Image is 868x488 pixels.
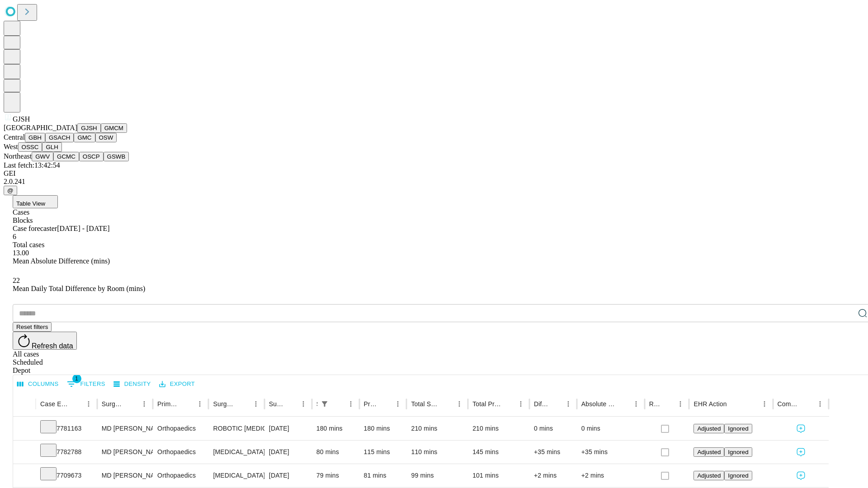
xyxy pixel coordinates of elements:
[13,285,145,292] span: Mean Daily Total Difference by Room (mins)
[758,398,771,410] button: Menu
[453,398,466,410] button: Menu
[269,441,307,464] div: [DATE]
[269,400,283,408] div: Surgery Date
[364,441,402,464] div: 115 mins
[32,152,53,161] button: GWV
[42,142,61,152] button: GLH
[13,233,16,240] span: 6
[13,322,52,332] button: Reset filters
[18,421,31,437] button: Expand
[316,464,355,487] div: 79 mins
[157,464,204,487] div: Orthopaedics
[724,424,752,433] button: Ignored
[40,464,93,487] div: 7709673
[138,398,151,410] button: Menu
[269,417,307,440] div: [DATE]
[157,441,204,464] div: Orthopaedics
[332,398,344,410] button: Sort
[74,133,95,142] button: GMC
[65,377,108,391] button: Show filters
[364,400,378,408] div: Predicted In Room Duration
[13,257,110,265] span: Mean Absolute Difference (mins)
[344,398,357,410] button: Menu
[16,200,45,207] span: Table View
[101,123,127,133] button: GMCM
[364,464,402,487] div: 81 mins
[472,441,525,464] div: 145 mins
[316,441,355,464] div: 80 mins
[95,133,117,142] button: OSW
[4,143,18,150] span: West
[728,472,748,479] span: Ignored
[697,449,721,455] span: Adjusted
[4,186,17,195] button: @
[13,115,30,123] span: GJSH
[213,400,236,408] div: Surgery Name
[193,398,206,410] button: Menu
[724,471,752,480] button: Ignored
[724,447,752,457] button: Ignored
[661,398,674,410] button: Sort
[693,424,724,433] button: Adjusted
[157,400,180,408] div: Primary Service
[157,417,204,440] div: Orthopaedics
[15,377,61,391] button: Select columns
[316,400,317,408] div: Scheduled In Room Duration
[534,441,572,464] div: +35 mins
[237,398,250,410] button: Sort
[25,133,45,142] button: GBH
[102,464,148,487] div: MD [PERSON_NAME] [PERSON_NAME] Md
[213,464,259,487] div: [MEDICAL_DATA] WITH [MEDICAL_DATA] REPAIR
[4,161,60,169] span: Last fetch: 13:42:54
[79,152,104,161] button: OSCP
[411,441,463,464] div: 110 mins
[7,187,14,194] span: @
[581,441,640,464] div: +35 mins
[801,398,814,410] button: Sort
[53,152,79,161] button: GCMC
[13,249,29,257] span: 13.00
[40,441,93,464] div: 7782788
[297,398,310,410] button: Menu
[364,417,402,440] div: 180 mins
[581,417,640,440] div: 0 mins
[549,398,562,410] button: Sort
[4,152,32,160] span: Northeast
[13,241,44,249] span: Total cases
[111,377,153,391] button: Density
[213,417,259,440] div: ROBOTIC [MEDICAL_DATA] KNEE TOTAL
[617,398,630,410] button: Sort
[693,471,724,480] button: Adjusted
[562,398,575,410] button: Menu
[102,400,124,408] div: Surgeon Name
[13,332,77,350] button: Refresh data
[102,441,148,464] div: MD [PERSON_NAME] [PERSON_NAME] Md
[728,425,748,432] span: Ignored
[213,441,259,464] div: [MEDICAL_DATA] [MEDICAL_DATA]
[72,374,81,383] span: 1
[318,398,331,410] button: Show filters
[392,398,404,410] button: Menu
[70,398,82,410] button: Sort
[18,142,42,152] button: OSSC
[13,225,57,232] span: Case forecaster
[77,123,101,133] button: GJSH
[32,342,73,350] span: Refresh data
[581,400,616,408] div: Absolute Difference
[18,445,31,460] button: Expand
[411,400,439,408] div: Total Scheduled Duration
[379,398,392,410] button: Sort
[269,464,307,487] div: [DATE]
[45,133,74,142] button: GSACH
[18,468,31,484] button: Expand
[181,398,193,410] button: Sort
[125,398,138,410] button: Sort
[534,417,572,440] div: 0 mins
[40,417,93,440] div: 7781163
[4,178,864,186] div: 2.0.241
[40,400,69,408] div: Case Epic Id
[102,417,148,440] div: MD [PERSON_NAME] [PERSON_NAME] Md
[472,417,525,440] div: 210 mins
[13,195,58,208] button: Table View
[316,417,355,440] div: 180 mins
